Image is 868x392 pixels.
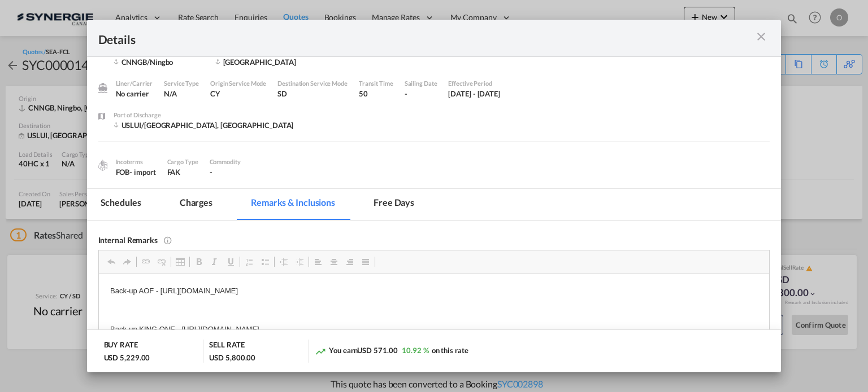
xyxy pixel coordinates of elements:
div: Liner/Carrier [116,78,153,89]
a: Insert/Remove Bulleted List [257,254,273,269]
a: Unlink [154,254,170,269]
a: Redo (Ctrl+Y) [119,254,135,269]
div: FOB [116,167,156,177]
p: --------------------------------------------------------------------- [11,104,659,116]
md-icon: icon-trending-up [315,346,326,357]
div: Service Type [164,78,199,89]
div: CNNGB/Ningbo [114,57,204,67]
a: Decrease Indent [276,254,292,269]
a: Link (Ctrl+K) [138,254,154,269]
span: 10.92 % [402,346,428,355]
div: No carrier [116,89,153,99]
body: Editor, editor5 [11,11,659,23]
a: Italic (Ctrl+I) [207,254,223,269]
div: SELL RATE [209,340,244,353]
div: SD [277,89,348,99]
span: USD 571.00 [357,346,397,355]
a: Align Right [342,254,358,269]
div: Destination Service Mode [277,78,348,89]
div: Cargo Type [167,157,198,167]
div: Effective Period [448,78,500,89]
div: Transit Time [359,78,393,89]
div: USLUI/Louisville, KY [114,120,294,130]
div: Internal Remarks [98,235,770,244]
div: CY [210,89,266,99]
div: Sailing Date [405,78,437,89]
md-dialog: Port of Loading ... [87,20,782,373]
div: FAK [167,167,198,177]
div: Details [98,31,703,45]
div: USD 5,800.00 [209,353,255,363]
a: Insert/Remove Numbered List [241,254,257,269]
a: Increase Indent [292,254,307,269]
iframe: Editor, editor6 [99,274,770,387]
div: BUY RATE [104,340,138,353]
div: Commodity [210,157,241,167]
md-tab-item: Schedules [87,189,155,220]
a: Bold (Ctrl+B) [191,254,207,269]
div: 1 Sep 2025 - 14 Sep 2025 [448,89,500,99]
div: NORFOLK [215,57,306,67]
div: - import [129,167,155,177]
md-tab-item: Remarks & Inclusions [237,189,349,220]
div: You earn on this rate [315,345,468,357]
div: Origin Service Mode [210,78,266,89]
a: Centre [326,254,342,269]
span: N/A [164,89,177,98]
a: Undo (Ctrl+Z) [103,254,119,269]
md-pagination-wrapper: Use the left and right arrow keys to navigate between tabs [87,189,440,220]
md-tab-item: Free days [360,189,428,220]
div: Incoterms [116,157,156,167]
md-icon: This remarks only visible for internal user and will not be printed on Quote PDF [163,235,172,244]
div: 50 [359,89,393,99]
div: - [405,89,437,99]
a: Justify [358,254,374,269]
div: Port of Discharge [114,110,294,120]
a: Table [172,254,188,269]
a: Align Left [310,254,326,269]
md-icon: icon-close m-3 fg-AAA8AD cursor [754,30,768,43]
a: Underline (Ctrl+U) [223,254,238,269]
div: USD 5,229.00 [104,353,150,363]
span: - [210,168,212,177]
img: cargo.png [97,159,109,171]
md-tab-item: Charges [166,189,226,220]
